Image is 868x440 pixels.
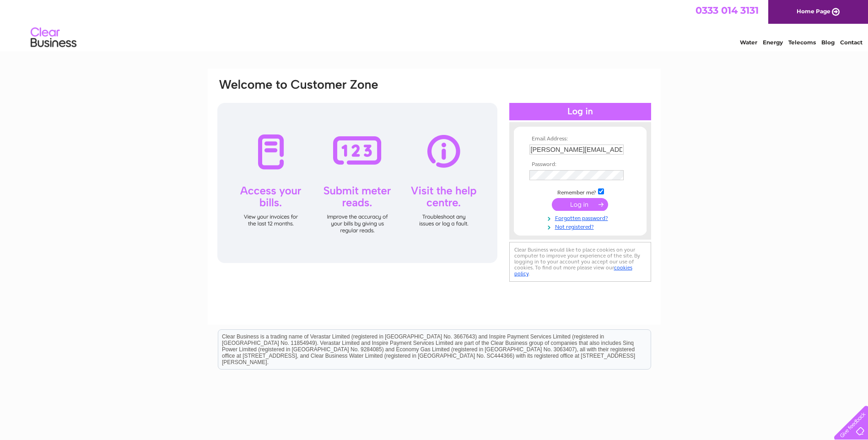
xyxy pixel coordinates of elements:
[788,39,816,46] a: Telecoms
[763,39,783,46] a: Energy
[529,213,633,222] a: Forgotten password?
[527,161,633,168] th: Password:
[529,222,633,231] a: Not registered?
[695,5,759,16] a: 0333 014 3131
[527,136,633,142] th: Email Address:
[218,5,651,44] div: Clear Business is a trading name of Verastar Limited (registered in [GEOGRAPHIC_DATA] No. 3667643...
[514,264,632,277] a: cookies policy
[552,198,608,211] input: Submit
[509,242,651,282] div: Clear Business would like to place cookies on your computer to improve your experience of the sit...
[821,39,835,46] a: Blog
[30,24,77,52] img: logo.png
[740,39,757,46] a: Water
[840,39,863,46] a: Contact
[527,187,633,196] td: Remember me?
